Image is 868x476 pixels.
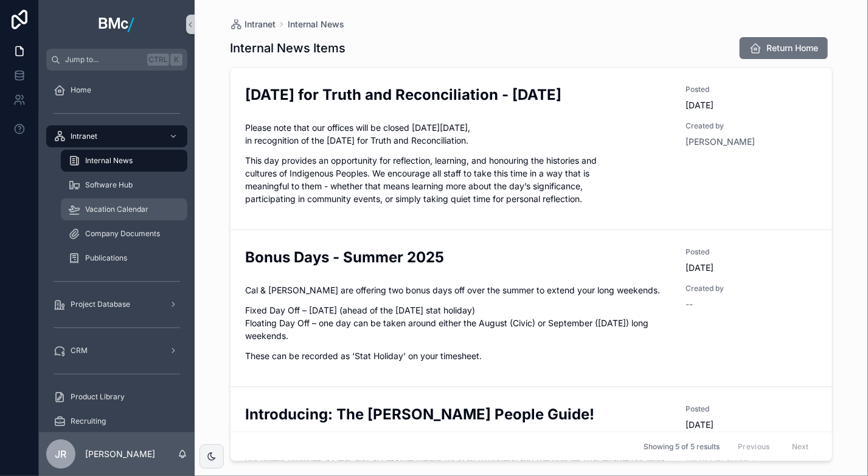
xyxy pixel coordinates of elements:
[71,392,125,402] span: Product Library
[686,298,693,310] span: --
[245,121,671,147] p: Please note that our offices will be closed [DATE][DATE], in recognition of the [DATE] for Truth ...
[55,447,67,461] span: JR
[61,174,187,196] a: Software Hub
[99,15,135,34] img: App logo
[71,346,88,355] span: CRM
[85,180,133,190] span: Software Hub
[245,349,671,362] p: These can be recorded as ‘Stat Holiday’ on your timesheet.
[172,55,181,65] span: K
[230,40,345,57] h1: Internal News Items
[686,284,818,293] span: Created by
[46,386,187,408] a: Product Library
[46,79,187,101] a: Home
[85,253,127,263] span: Publications
[245,404,671,424] h2: Introducing: The [PERSON_NAME] People Guide!
[231,229,832,387] a: Bonus Days - Summer 2025Posted[DATE]Cal & [PERSON_NAME] are offering two bonus days off over the ...
[288,18,344,30] a: Internal News
[245,247,671,267] h2: Bonus Days - Summer 2025
[65,55,142,65] span: Jump to...
[245,284,671,296] p: Cal & [PERSON_NAME] are offering two bonus days off over the summer to extend your long weekends.
[686,99,818,111] span: [DATE]
[71,299,130,309] span: Project Database
[61,198,187,220] a: Vacation Calendar
[686,404,818,414] span: Posted
[61,150,187,172] a: Internal News
[230,18,276,30] a: Intranet
[245,154,671,205] p: This day provides an opportunity for reflection, learning, and honouring the histories and cultur...
[46,125,187,147] a: Intranet
[71,85,91,95] span: Home
[85,229,160,239] span: Company Documents
[766,42,818,54] span: Return Home
[245,85,671,105] h2: [DATE] for Truth and Reconciliation - [DATE]
[85,205,148,214] span: Vacation Calendar
[147,54,169,66] span: Ctrl
[46,340,187,362] a: CRM
[46,49,187,71] button: Jump to...CtrlK
[46,293,187,315] a: Project Database
[245,18,276,30] span: Intranet
[686,262,818,274] span: [DATE]
[85,156,133,166] span: Internal News
[61,223,187,245] a: Company Documents
[61,247,187,269] a: Publications
[686,247,818,257] span: Posted
[71,131,97,141] span: Intranet
[39,71,195,432] div: scrollable content
[644,442,720,452] span: Showing 5 of 5 results
[85,448,155,460] p: [PERSON_NAME]
[686,419,818,431] span: [DATE]
[686,121,818,131] span: Created by
[245,304,671,342] p: Fixed Day Off – [DATE] (ahead of the [DATE] stat holiday) Floating Day Off – one day can be taken...
[686,85,818,94] span: Posted
[231,68,832,229] a: [DATE] for Truth and Reconciliation - [DATE]Posted[DATE]Please note that our offices will be clos...
[46,410,187,432] a: Recruiting
[740,37,828,59] button: Return Home
[71,416,106,426] span: Recruiting
[686,136,755,148] a: [PERSON_NAME]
